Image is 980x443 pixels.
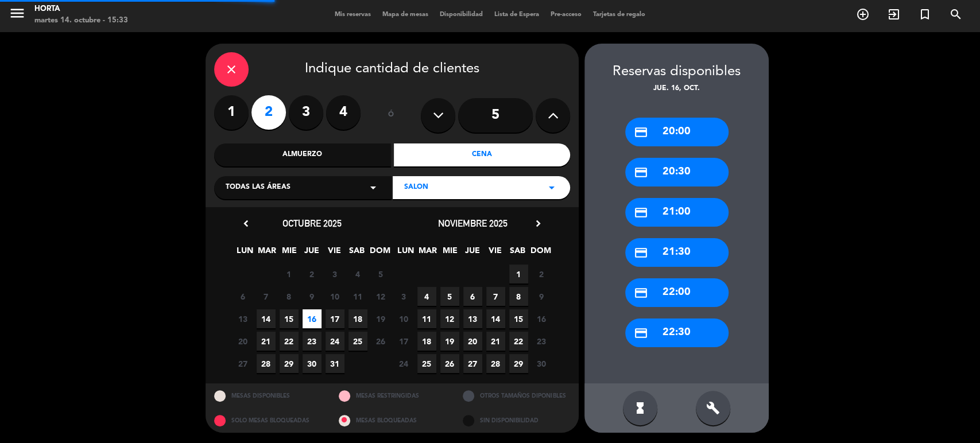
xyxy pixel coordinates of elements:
span: 29 [280,354,299,373]
div: 20:00 [625,118,729,146]
div: Indique cantidad de clientes [214,52,570,87]
span: 28 [257,354,276,373]
span: 5 [371,265,390,283]
div: jue. 16, oct. [584,83,769,95]
div: 20:30 [625,158,729,186]
span: 26 [371,332,390,351]
i: search [949,7,963,21]
span: 23 [532,332,551,351]
span: VIE [486,244,505,263]
i: arrow_drop_down [545,181,559,195]
div: Almuerzo [214,143,391,166]
span: 12 [440,309,459,328]
span: 13 [234,309,253,328]
span: Mis reservas [329,11,377,18]
span: 3 [394,287,413,306]
span: 6 [234,287,253,306]
span: 19 [371,309,390,328]
span: 31 [326,354,344,373]
span: Disponibilidad [434,11,489,18]
label: 1 [214,95,249,130]
span: 16 [303,309,321,328]
span: 7 [257,287,276,306]
span: 21 [486,332,505,351]
span: 4 [348,265,367,283]
div: Reservas disponibles [584,61,769,83]
i: credit_card [634,125,648,139]
div: SIN DISPONIBILIDAD [454,408,579,433]
span: 9 [303,287,321,306]
i: credit_card [634,326,648,340]
span: 29 [509,354,528,373]
span: Todas las áreas [226,182,290,193]
span: 24 [326,332,344,351]
span: 7 [486,287,505,306]
span: 25 [417,354,436,373]
span: MAR [258,244,277,263]
span: 15 [509,309,528,328]
div: MESAS RESTRINGIDAS [330,383,455,408]
span: MIE [441,244,460,263]
span: 15 [280,309,299,328]
label: 4 [326,95,361,130]
span: 17 [394,332,413,351]
span: 20 [234,332,253,351]
div: OTROS TAMAÑOS DIPONIBLES [454,383,579,408]
label: 2 [251,95,286,130]
div: martes 14. octubre - 15:33 [34,15,128,26]
span: 22 [509,332,528,351]
span: 22 [280,332,299,351]
span: 30 [303,354,321,373]
div: ó [372,95,409,135]
i: credit_card [634,246,648,260]
span: 14 [486,309,505,328]
span: DOM [530,244,549,263]
span: 21 [257,332,276,351]
span: JUE [463,244,482,263]
i: menu [9,5,26,22]
span: 20 [463,332,482,351]
span: 13 [463,309,482,328]
span: 10 [394,309,413,328]
span: 1 [280,265,299,283]
span: 16 [532,309,551,328]
span: 12 [371,287,390,306]
span: 4 [417,287,436,306]
div: MESAS BLOQUEADAS [330,408,455,433]
i: chevron_right [532,217,544,230]
span: 27 [463,354,482,373]
i: credit_card [634,165,648,180]
span: 19 [440,332,459,351]
span: Lista de Espera [489,11,545,18]
span: 27 [234,354,253,373]
span: 6 [463,287,482,306]
span: 9 [532,287,551,306]
span: 8 [280,287,299,306]
span: SAB [508,244,527,263]
span: 25 [348,332,367,351]
span: 10 [326,287,344,306]
span: 23 [303,332,321,351]
span: 18 [348,309,367,328]
div: 21:00 [625,198,729,227]
div: 22:30 [625,318,729,347]
i: chevron_left [240,217,252,230]
span: Tarjetas de regalo [587,11,651,18]
label: 3 [289,95,323,130]
span: LUN [396,244,415,263]
span: MIE [280,244,299,263]
span: Pre-acceso [545,11,587,18]
i: hourglass_full [633,401,647,415]
span: 24 [394,354,413,373]
span: JUE [303,244,321,263]
i: build [706,401,720,415]
span: 11 [417,309,436,328]
span: VIE [325,244,344,263]
span: 5 [440,287,459,306]
div: MESAS DISPONIBLES [206,383,330,408]
div: 22:00 [625,278,729,307]
i: exit_to_app [887,7,901,21]
span: 26 [440,354,459,373]
span: 28 [486,354,505,373]
i: turned_in_not [918,7,932,21]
